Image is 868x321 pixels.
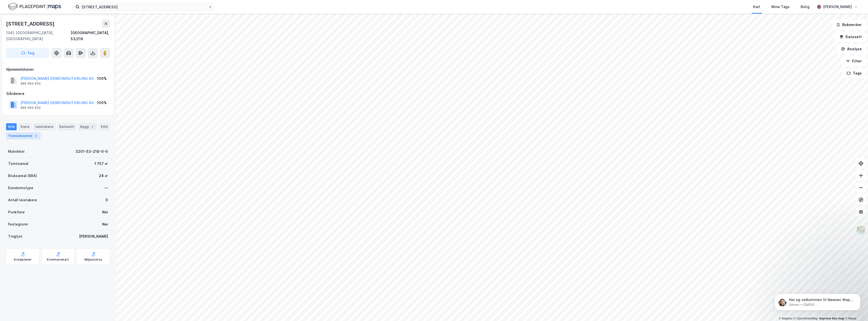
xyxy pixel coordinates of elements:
div: [GEOGRAPHIC_DATA], 53/218 [71,30,110,42]
div: Punktleie [8,209,25,215]
div: 100% [97,76,107,82]
a: Mapbox [779,317,793,320]
div: Kommunekart [47,258,69,262]
div: 1 [90,124,95,129]
iframe: Intercom notifications message [767,283,868,318]
div: Nei [102,221,108,227]
div: Transaksjoner [6,132,41,139]
div: Eiere [19,123,31,130]
div: Festegrunn [8,221,28,227]
button: Datasett [835,32,866,42]
div: Leietakere [33,123,55,130]
div: Tomteareal [8,161,28,167]
img: Z [856,225,866,235]
div: 100% [97,100,107,106]
div: — [104,185,108,191]
input: Søk på adresse, matrikkel, gårdeiere, leietakere eller personer [79,3,208,11]
div: Eiendomstype [8,185,33,191]
div: Info [6,123,17,130]
div: Bygg [78,123,97,130]
div: Arealplaner [14,258,32,262]
div: 3201-53-218-0-0 [75,149,108,155]
div: ESG [99,123,110,130]
div: Nei [102,209,108,215]
div: 989 683 950 [20,82,41,86]
div: 0 [105,197,108,203]
a: OpenStreetMap [794,317,818,320]
div: 2 [34,133,39,138]
div: Gårdeiere [6,91,110,97]
div: Bolig [801,4,809,10]
div: 24 ㎡ [99,173,108,179]
div: 1 757 ㎡ [94,161,108,167]
div: Mine Tags [771,4,790,10]
a: Improve this map [819,317,844,320]
button: Tags [843,68,866,78]
div: Hjemmelshaver [6,66,110,72]
button: Analyse [837,44,866,54]
div: [PERSON_NAME] [79,233,108,239]
div: Miljøstatus [85,258,102,262]
div: Matrikkel [8,149,24,155]
div: Kart [753,4,760,10]
div: Datasett [57,123,76,130]
div: 1341, [GEOGRAPHIC_DATA], [GEOGRAPHIC_DATA] [6,30,71,42]
div: Antall leietakere [8,197,37,203]
div: 989 683 950 [20,106,41,110]
button: Bokmerker [832,20,866,30]
div: [STREET_ADDRESS] [6,20,56,28]
button: Tag [6,48,49,58]
button: Filter [842,56,866,66]
div: Bruksareal (BRA) [8,173,37,179]
img: logo.f888ab2527a4732fd821a326f86c7f29.svg [8,2,61,11]
div: [PERSON_NAME] [823,4,852,10]
div: Tinglyst [8,233,22,239]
